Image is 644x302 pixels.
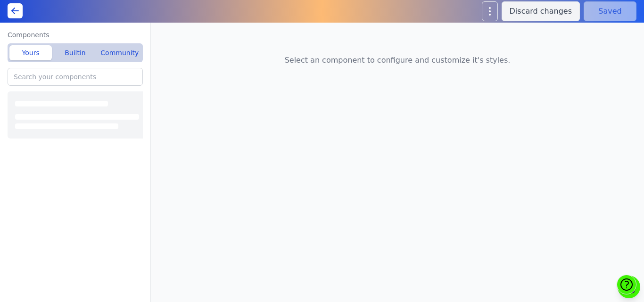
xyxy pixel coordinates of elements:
[54,45,96,60] button: Builtin
[9,45,52,60] button: Yours
[285,55,511,66] p: Select an component to configure and customize it's styles.
[8,30,143,40] label: Components
[502,1,580,21] button: Discard changes
[99,45,141,60] button: Community
[8,68,143,86] input: Search your components
[584,1,636,21] button: Saved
